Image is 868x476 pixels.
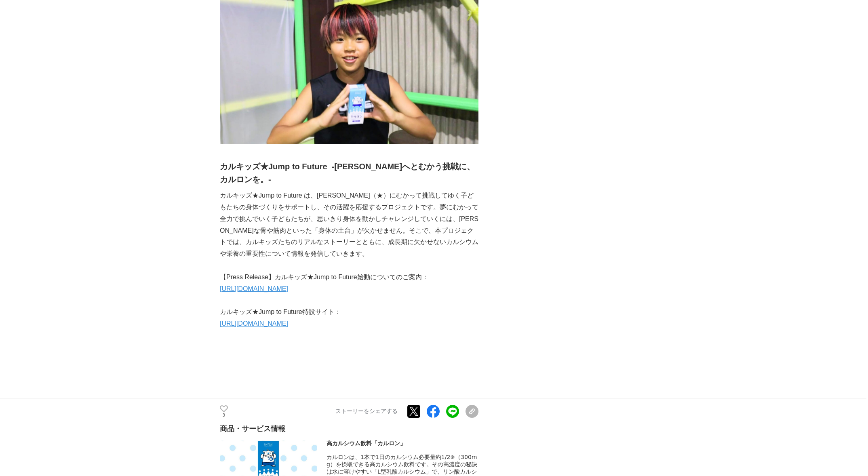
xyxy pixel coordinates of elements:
[220,320,288,327] a: [URL][DOMAIN_NAME]
[220,424,478,434] div: 商品・サービス情報
[335,408,398,415] p: ストーリーをシェアする
[220,160,478,186] h2: カルキッズ★Jump to Future -[PERSON_NAME]へとむかう挑戦に、カルロンを。-
[220,306,478,318] p: カルキッズ★Jump to Future特設サイト：
[220,285,288,292] a: [URL][DOMAIN_NAME]
[327,440,478,447] div: 高カルシウム飲料「カルロン」
[220,190,478,260] p: カルキッズ★Jump to Future は、[PERSON_NAME]（★）にむかって挑戦してゆく子どもたちの身体づくりをサポートし、その活躍を応援するプロジェクトです。夢にむかって全力で挑ん...
[220,272,478,283] p: 【Press Release】カルキッズ★Jump to Future始動についてのご案内：
[220,413,228,417] p: 3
